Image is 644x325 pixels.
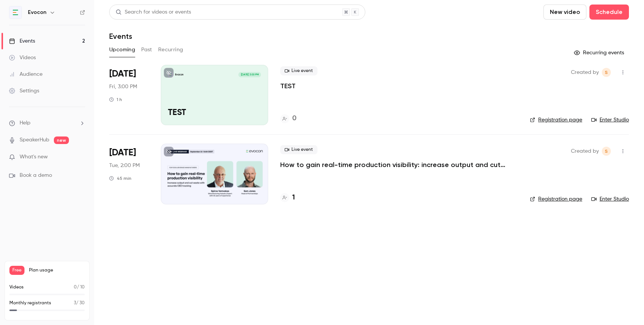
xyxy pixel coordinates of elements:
[571,147,599,156] span: Created by
[109,68,136,80] span: [DATE]
[530,116,582,124] a: Registration page
[543,5,586,20] button: New video
[109,162,140,169] span: Tue, 2:00 PM
[238,72,261,77] span: [DATE] 3:00 PM
[161,65,268,125] a: TESTEvocon[DATE] 3:00 PMTEST
[280,81,296,90] a: TEST
[74,285,77,290] span: 0
[602,147,611,156] span: Anna-Liisa Staskevits
[602,68,611,77] span: Anna-Liisa Staskevits
[9,284,24,291] p: Videos
[589,5,629,20] button: Schedule
[20,119,31,127] span: Help
[280,66,317,75] span: Live event
[591,116,629,124] a: Enter Studio
[280,113,296,124] a: 0
[74,284,85,291] p: / 10
[29,267,85,273] span: Plan usage
[591,195,629,203] a: Enter Studio
[74,300,85,307] p: / 30
[109,32,132,41] h1: Events
[175,73,183,77] p: Evocon
[109,97,122,103] div: 1 h
[292,193,295,203] h4: 1
[605,147,608,156] span: S
[109,144,149,204] div: Sep 23 Tue, 2:00 PM (Europe/Tallinn)
[9,266,24,275] span: Free
[20,136,49,144] a: SpeakerHub
[530,195,582,203] a: Registration page
[109,83,137,90] span: Fri, 3:00 PM
[141,44,152,56] button: Past
[571,47,629,59] button: Recurring events
[74,301,76,305] span: 3
[9,300,51,307] p: Monthly registrants
[9,6,21,18] img: Evocon
[280,145,317,154] span: Live event
[9,71,43,78] div: Audience
[109,44,135,56] button: Upcoming
[168,108,261,118] p: TEST
[20,153,48,161] span: What's new
[605,68,608,77] span: S
[292,113,296,124] h4: 0
[116,8,191,16] div: Search for videos or events
[9,119,85,127] li: help-dropdown-opener
[9,54,36,61] div: Videos
[54,136,69,144] span: new
[28,9,46,16] h6: Evocon
[109,65,149,125] div: Sep 12 Fri, 8:00 AM (America/New York)
[280,193,295,203] a: 1
[280,160,506,169] a: How to gain real-time production visibility: increase output and cut waste with accurate OEE trac...
[571,68,599,77] span: Created by
[9,87,39,95] div: Settings
[158,44,183,56] button: Recurring
[9,37,35,45] div: Events
[109,175,131,181] div: 45 min
[20,172,52,179] span: Book a demo
[109,147,136,159] span: [DATE]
